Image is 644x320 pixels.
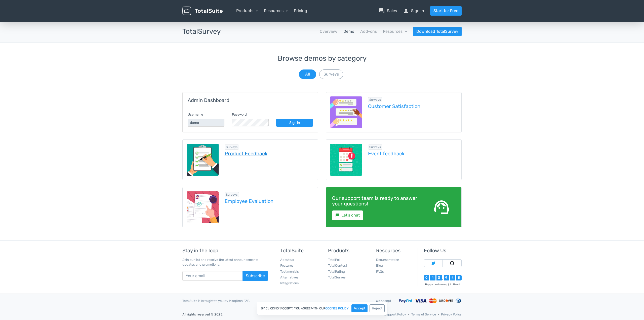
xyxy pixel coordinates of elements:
[368,97,383,102] span: Browse all in Surveys
[182,7,223,15] img: TotalSuite for WordPress
[430,275,435,280] div: 1
[328,248,366,253] h5: Products
[328,264,347,267] a: TotalContest
[376,248,414,253] h5: Resources
[456,275,462,280] div: 5
[320,28,337,34] a: Overview
[431,261,435,265] img: Follow TotalSuite on Twitter
[280,281,299,285] a: Integrations
[225,198,314,204] a: Employee Evaluation
[276,119,313,127] a: Sign in
[450,261,454,265] img: Follow TotalSuite on Github
[383,29,407,34] a: Resources
[188,112,203,117] label: Username
[424,248,462,253] h5: Follow Us
[424,275,429,280] div: 0
[413,27,462,36] a: Download TotalSurvey
[368,145,383,150] span: Browse all in Surveys
[187,144,219,176] img: product-feedback-1.png.webp
[343,28,354,34] a: Demo
[187,191,219,223] img: employee-evaluation.png.webp
[182,271,243,281] input: Your email
[182,28,221,35] h3: TotalSurvey
[368,103,458,109] a: Customer Satisfaction
[436,275,442,280] div: 3
[376,258,399,262] a: Documentation
[403,8,424,14] a: personSign in
[182,257,268,267] p: Join our list and receive the latest announcements, updates and promotions.
[328,275,346,279] a: TotalSurvey
[328,258,340,262] a: TotalPoll
[257,302,387,315] div: By clicking "Accept", you agree with our .
[188,97,313,103] h5: Admin Dashboard
[280,258,294,262] a: About us
[182,55,462,62] h3: Browse demos by category
[325,307,349,310] a: cookies policy
[332,210,363,220] a: smsLet's chat
[368,151,458,156] a: Event feedback
[299,69,316,79] button: All
[182,248,268,253] h5: Stay in the loop
[444,275,449,280] div: 9
[225,145,239,150] span: Browse all in Surveys
[379,8,397,14] a: question_answerSales
[328,270,345,273] a: TotalRating
[280,264,294,267] a: Features
[280,275,299,279] a: Alternatives
[376,264,383,267] a: Blog
[179,298,372,303] div: TotalSuite is brought to you by MisqTech FZE.
[332,195,420,206] h4: Our support team is ready to answer your questions!
[232,112,247,117] label: Password
[442,277,444,280] div: ,
[450,275,455,280] div: 4
[319,69,343,79] button: Surveys
[225,192,239,197] span: Browse all in Surveys
[280,248,318,253] h5: TotalSuite
[372,298,395,303] div: We accept
[330,144,362,176] img: event-feedback.png.webp
[236,8,258,13] a: Products
[351,304,368,312] button: Accept
[243,271,268,281] button: Subscribe
[376,270,384,273] a: FAQs
[432,198,451,216] span: support_agent
[360,28,377,34] a: Add-ons
[403,8,409,14] span: person
[225,151,314,156] a: Product Feedback
[280,270,299,273] a: Testimonials
[424,282,462,286] div: Happy customers, join them!
[430,6,462,16] a: Start for Free
[370,304,385,312] button: Reject
[294,8,307,14] a: Pricing
[330,96,362,128] img: customer-satisfaction.png.webp
[264,8,288,13] a: Resources
[335,213,339,217] small: sms
[399,298,462,304] img: Accepted payment methods
[379,8,385,14] span: question_answer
